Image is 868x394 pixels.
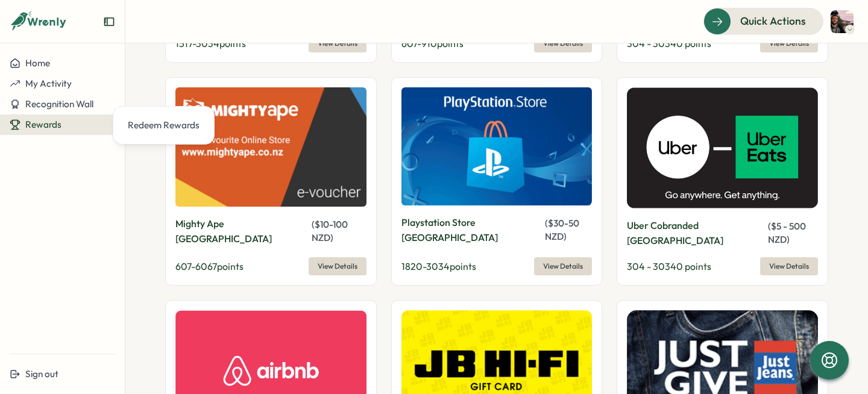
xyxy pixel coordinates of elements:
button: View Details [309,34,366,52]
span: 304 - 30340 points [627,260,711,272]
span: View Details [769,258,809,275]
span: Quick Actions [740,13,806,29]
button: View Details [760,257,818,275]
span: Rewards [25,119,61,130]
img: Uber Cobranded New Zealand [627,87,818,208]
button: View Details [534,34,592,52]
p: Mighty Ape [GEOGRAPHIC_DATA] [175,216,309,246]
span: Sign out [25,368,58,380]
button: View Details [534,257,592,275]
span: View Details [318,258,357,275]
span: ( $ 5 - 500 NZD ) [768,220,806,245]
img: Ryan O'Neill [831,10,854,33]
span: My Activity [25,78,72,89]
img: Mighty Ape New Zealand [175,87,366,207]
span: 607 - 6067 points [175,260,244,272]
span: 1517 - 3034 points [175,37,246,49]
img: Playstation Store New Zealand [401,87,593,205]
span: ( $ 30 - 50 NZD ) [545,217,579,242]
span: View Details [543,35,583,52]
div: Redeem Rewards [128,119,200,132]
span: 607 - 910 points [401,37,464,49]
a: Redeem Rewards [123,114,204,137]
span: ( $ 10 - 100 NZD ) [312,219,348,243]
button: View Details [309,257,366,275]
span: View Details [318,35,357,52]
span: Home [25,57,50,69]
span: 1820 - 3034 points [401,260,476,272]
button: Quick Actions [703,8,823,34]
span: 304 - 30340 points [627,37,711,49]
button: View Details [760,34,818,52]
span: Recognition Wall [25,98,93,110]
p: Uber Cobranded [GEOGRAPHIC_DATA] [627,218,766,248]
button: Expand sidebar [103,16,115,28]
p: Playstation Store [GEOGRAPHIC_DATA] [401,215,542,245]
span: View Details [543,258,583,275]
span: View Details [769,35,809,52]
